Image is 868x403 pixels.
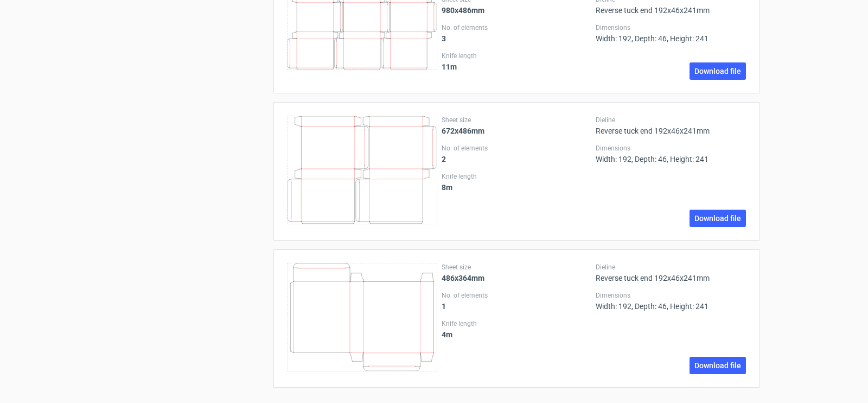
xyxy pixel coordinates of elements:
div: Reverse tuck end 192x46x241mm [596,116,746,135]
div: Width: 192, Depth: 46, Height: 241 [596,23,746,43]
label: Dieline [596,263,746,272]
label: Dimensions [596,291,746,300]
label: Dimensions [596,23,746,32]
label: Sheet size [442,116,592,124]
div: Width: 192, Depth: 46, Height: 241 [596,144,746,163]
div: Reverse tuck end 192x46x241mm [596,263,746,282]
strong: 980x486mm [442,6,484,15]
strong: 11 m [442,62,457,71]
label: Dieline [596,116,746,124]
strong: 2 [442,155,446,163]
strong: 672x486mm [442,127,484,135]
label: No. of elements [442,23,592,32]
div: Width: 192, Depth: 46, Height: 241 [596,291,746,311]
strong: 486x364mm [442,274,484,282]
label: No. of elements [442,144,592,153]
a: Download file [690,210,746,227]
label: Knife length [442,172,592,181]
strong: 1 [442,302,446,311]
a: Download file [690,62,746,80]
label: No. of elements [442,291,592,300]
label: Sheet size [442,263,592,272]
strong: 8 m [442,183,452,192]
a: Download file [690,357,746,374]
strong: 3 [442,34,446,43]
strong: 4 m [442,330,452,339]
label: Dimensions [596,144,746,153]
label: Knife length [442,52,592,60]
label: Knife length [442,319,592,328]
